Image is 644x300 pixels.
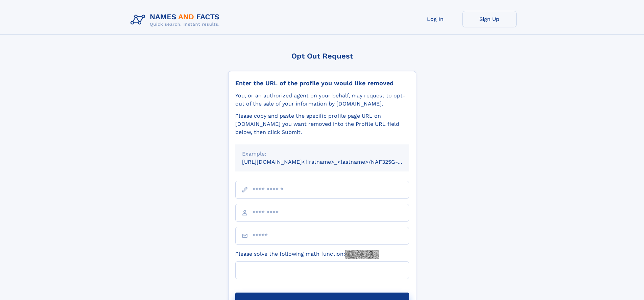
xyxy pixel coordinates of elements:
[408,11,462,27] a: Log In
[242,150,402,158] div: Example:
[128,11,225,29] img: Logo Names and Facts
[242,159,422,165] small: [URL][DOMAIN_NAME]<firstname>_<lastname>/NAF325G-xxxxxxxx
[235,250,379,259] label: Please solve the following math function:
[235,112,409,136] div: Please copy and paste the specific profile page URL on [DOMAIN_NAME] you want removed into the Pr...
[228,52,416,60] div: Opt Out Request
[235,92,409,108] div: You, or an authorized agent on your behalf, may request to opt-out of the sale of your informatio...
[235,79,409,87] div: Enter the URL of the profile you would like removed
[462,11,517,27] a: Sign Up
